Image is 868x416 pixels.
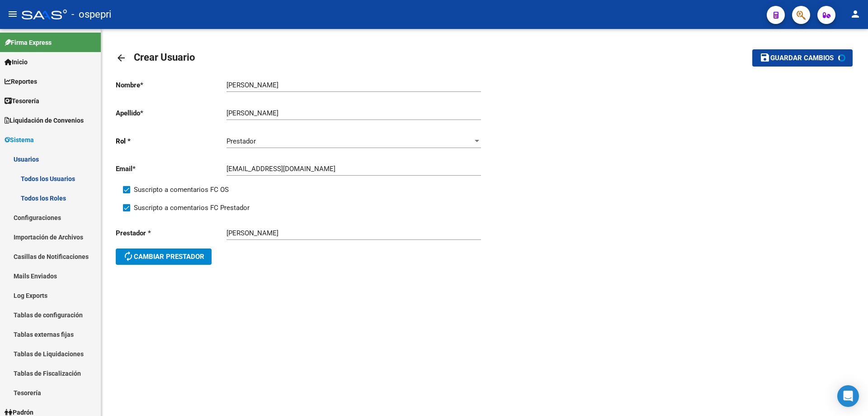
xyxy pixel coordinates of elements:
[7,9,18,19] mat-icon: menu
[752,49,853,66] button: Guardar cambios
[5,57,28,67] span: Inicio
[134,52,195,63] span: Crear Usuario
[116,108,226,118] p: Apellido
[116,249,212,265] button: Cambiar prestador
[116,228,226,238] p: Prestador *
[226,137,256,145] span: Prestador
[5,38,52,48] span: Firma Express
[123,253,204,261] span: Cambiar prestador
[116,80,226,90] p: Nombre
[134,184,229,195] span: Suscripto a comentarios FC OS
[5,115,84,125] span: Liquidación de Convenios
[116,53,127,63] mat-icon: arrow_back
[71,5,111,24] span: - ospepri
[116,136,226,146] p: Rol *
[134,202,250,213] span: Suscripto a comentarios FC Prestador
[850,9,861,19] mat-icon: person
[123,251,134,262] mat-icon: autorenew
[770,54,834,62] span: Guardar cambios
[759,52,770,63] mat-icon: save
[837,385,859,407] div: Open Intercom Messenger
[5,135,34,145] span: Sistema
[5,77,37,86] span: Reportes
[5,96,39,106] span: Tesorería
[116,164,226,174] p: Email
